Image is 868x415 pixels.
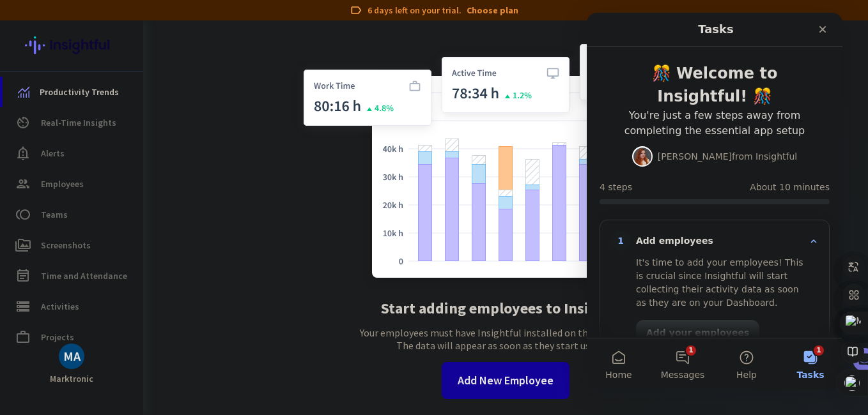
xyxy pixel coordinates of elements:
[15,115,31,130] i: av_timer
[41,299,79,314] span: Activities
[3,169,143,199] a: groupEmployees
[350,4,362,17] i: label
[15,268,31,283] i: event_note
[25,20,118,70] img: Insightful logo
[3,291,143,322] a: storageActivities
[3,260,143,291] a: event_noteTime and Attendance
[3,199,143,230] a: tollTeams
[15,329,31,345] i: work_outline
[3,138,143,169] a: notification_importantAlerts
[41,115,116,130] span: Real-Time Insights
[63,350,81,363] div: MA
[40,84,119,100] span: Productivity Trends
[41,268,127,283] span: Time and Attendance
[3,77,143,107] a: menu-itemProductivity Trends
[41,146,65,161] span: Alerts
[3,322,143,352] a: work_outlineProjects
[442,362,570,399] button: Add New Employee
[467,4,518,17] a: Choose plan
[41,238,91,253] span: Screenshots
[15,207,31,222] i: toll
[15,176,31,192] i: group
[294,36,717,290] img: no-search-results
[15,299,31,314] i: storage
[15,146,31,161] i: notification_important
[3,230,143,260] a: perm_mediaScreenshots
[41,329,74,345] span: Projects
[18,86,29,98] img: menu-item
[3,107,143,138] a: av_timerReal-Time Insights
[41,176,84,192] span: Employees
[381,301,631,316] h2: Start adding employees to Insightful
[458,372,554,389] span: Add New Employee
[587,13,842,389] iframe: Intercom live chat
[15,238,31,253] i: perm_media
[360,326,651,352] p: Your employees must have Insightful installed on their computers. The data will appear as soon as...
[41,207,68,222] span: Teams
